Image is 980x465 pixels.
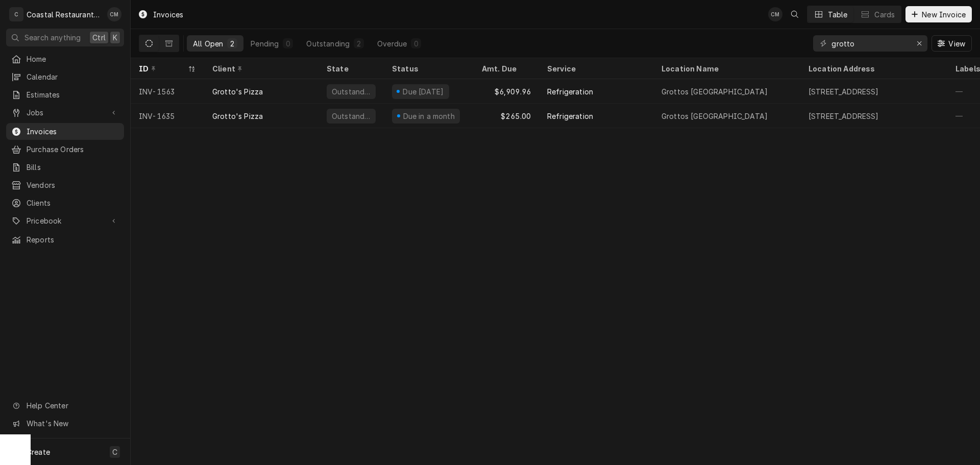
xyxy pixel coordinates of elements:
span: Vendors [27,180,119,190]
input: Keyword search [831,35,908,52]
div: Grotto's Pizza [212,111,263,121]
a: Invoices [6,123,124,140]
div: $6,909.96 [474,79,539,104]
div: INV-1635 [131,104,204,128]
a: Reports [6,231,124,248]
span: Estimates [27,89,119,100]
div: Service [547,63,643,74]
div: Chad McMaster's Avatar [107,7,121,21]
div: Grotto's Pizza [212,86,263,97]
div: Client [212,63,308,74]
span: Ctrl [92,32,106,43]
button: Open search [787,6,803,22]
a: Vendors [6,177,124,193]
div: Due [DATE] [402,86,445,97]
div: Amt. Due [482,63,529,74]
span: Pricebook [27,215,104,226]
button: Erase input [911,35,927,52]
a: Go to Jobs [6,104,124,121]
div: CM [107,7,121,21]
div: All Open [193,38,223,49]
span: Clients [27,198,119,208]
a: Calendar [6,68,124,85]
a: Go to What's New [6,415,124,432]
div: Location Name [661,63,790,74]
div: 2 [356,38,362,49]
div: Pending [251,38,279,49]
a: Bills [6,159,124,176]
div: Refrigeration [547,86,593,97]
div: 0 [413,38,419,49]
div: Due in a month [402,111,456,121]
a: Home [6,51,124,67]
div: Chad McMaster's Avatar [768,7,782,21]
button: Search anythingCtrlK [6,29,124,46]
div: Outstanding [331,86,372,97]
span: Search anything [24,32,81,43]
span: New Invoice [920,9,968,20]
div: INV-1563 [131,79,204,104]
div: Table [828,9,848,20]
span: Jobs [27,107,104,118]
div: Grottos [GEOGRAPHIC_DATA] [661,86,768,97]
div: [STREET_ADDRESS] [808,111,879,121]
div: Cards [874,9,895,20]
div: State [327,63,376,74]
span: Create [27,448,50,456]
a: Estimates [6,86,124,103]
span: Bills [27,162,119,173]
span: C [112,447,117,457]
button: View [932,35,972,52]
span: View [946,38,967,49]
button: New Invoice [905,6,972,22]
a: Purchase Orders [6,141,124,158]
div: 0 [285,38,291,49]
span: Help Center [27,400,118,411]
span: Home [27,54,119,64]
a: Go to Help Center [6,397,124,414]
div: [STREET_ADDRESS] [808,86,879,97]
div: Outstanding [331,111,372,121]
div: Location Address [808,63,937,74]
div: C [9,7,23,21]
div: Status [392,63,463,74]
span: K [113,32,117,43]
div: Grottos [GEOGRAPHIC_DATA] [661,111,768,121]
div: Coastal Restaurant Repair [27,9,102,20]
span: What's New [27,418,118,429]
div: $265.00 [474,104,539,128]
div: ID [139,63,186,74]
a: Clients [6,194,124,211]
div: Overdue [377,38,407,49]
div: 2 [229,38,235,49]
span: Calendar [27,71,119,82]
a: Go to Pricebook [6,212,124,229]
div: CM [768,7,782,21]
span: Reports [27,234,119,245]
span: Purchase Orders [27,144,119,155]
span: Invoices [27,126,119,137]
div: Outstanding [306,38,350,49]
div: Refrigeration [547,111,593,121]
